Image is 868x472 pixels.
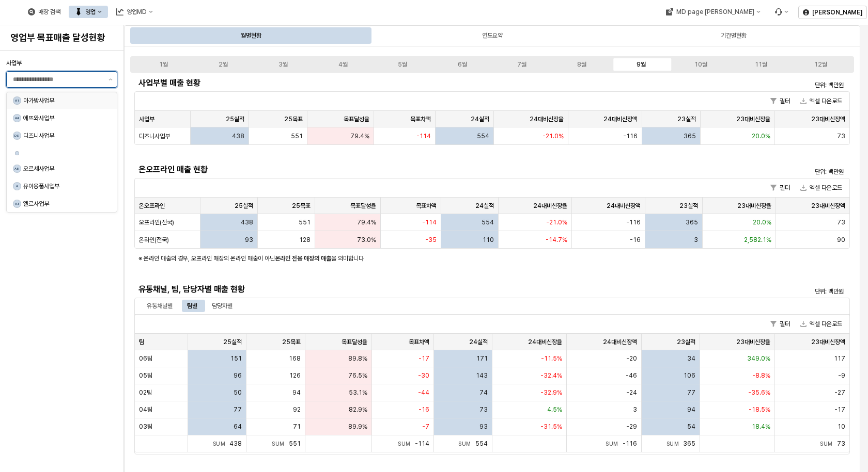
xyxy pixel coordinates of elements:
div: 영업 [85,8,96,15]
label: 9월 [612,60,672,69]
div: 월별현황 [131,27,370,44]
label: 7월 [492,60,552,69]
span: 79.4% [350,132,369,140]
span: 554 [482,218,494,226]
div: 디즈니사업부 [23,132,104,140]
span: 24대비신장액 [607,202,641,210]
span: 79.4% [357,218,376,226]
span: 117 [834,354,845,363]
span: 05팀 [139,371,152,380]
p: [PERSON_NAME] [812,8,862,17]
span: 목표차액 [416,202,437,210]
span: 551 [291,132,303,140]
span: 3 [633,405,637,414]
div: MD page 이동 [659,6,766,18]
div: 에뜨와사업부 [23,114,104,122]
span: 25목표 [282,338,301,346]
div: 1월 [159,61,168,68]
div: 8월 [577,61,586,68]
span: 110 [483,236,494,244]
div: 11월 [755,61,767,68]
span: 92 [293,405,301,414]
span: A1 [13,97,21,104]
span: -24 [626,388,637,397]
span: A3 [13,200,21,207]
span: 팀 [139,338,144,346]
div: 3월 [278,61,288,68]
span: 151 [230,354,242,363]
span: 126 [289,371,301,380]
span: 03팀 [139,422,152,431]
span: 23대비신장액 [811,202,845,210]
span: -7 [422,422,429,431]
span: Sum [398,441,415,447]
span: 목표달성율 [344,115,369,123]
span: -46 [626,371,637,380]
label: 3월 [253,60,313,69]
span: 24실적 [469,338,488,346]
span: 365 [684,132,696,140]
span: 50 [234,388,242,397]
div: 아가방사업부 [23,96,104,105]
span: 76.5% [348,371,367,380]
div: 영업MD [110,6,159,18]
span: 168 [289,354,301,363]
div: 영업MD [127,8,147,15]
div: 연도요약 [373,27,612,44]
span: 77 [687,388,695,397]
label: 4월 [313,60,373,69]
span: -114 [416,132,431,140]
h5: 사업부별 매출 현황 [138,78,667,88]
span: -17 [419,354,429,363]
span: 4.5% [547,405,562,414]
span: 목표달성율 [350,202,376,210]
span: -11.5% [541,354,562,363]
span: Sum [606,441,623,447]
span: 23대비신장율 [736,115,770,123]
p: ※ 온라인 매출의 경우, 오프라인 매장의 온라인 매출이 아닌 을 의미합니다 [138,254,726,263]
span: A9 [13,165,21,172]
strong: 온라인 전용 매장의 매출 [275,255,331,262]
span: 54 [687,422,695,431]
span: 오프라인(전국) [139,218,174,226]
span: -116 [623,132,638,140]
label: 8월 [552,60,612,69]
span: 90 [837,236,845,244]
button: 엑셀 다운로드 [796,318,846,330]
span: 73 [837,440,845,447]
span: Sum [272,441,289,447]
span: 10 [838,422,845,431]
p: 단위: 백만원 [677,80,844,90]
span: 23실적 [677,115,696,123]
span: 25목표 [284,115,303,123]
label: 6월 [432,60,492,69]
span: 96 [234,371,242,380]
div: 10월 [694,61,707,68]
span: 171 [476,354,488,363]
span: 23대비신장액 [811,115,845,123]
span: Sum [213,441,230,447]
span: 93 [245,236,253,244]
button: 엑셀 다운로드 [796,182,846,194]
div: 유통채널별 [147,300,173,312]
div: 6월 [458,61,467,68]
p: 단위: 백만원 [677,167,844,176]
label: 5월 [373,60,432,69]
span: 24대비신장율 [530,115,564,123]
span: 20.0% [752,132,770,140]
span: -16 [419,405,429,414]
div: 9월 [637,61,646,68]
span: 365 [683,440,695,447]
span: 25실적 [226,115,244,123]
span: 89.8% [348,354,367,363]
span: -114 [415,440,429,447]
span: -32.9% [540,388,562,397]
div: 월별현황 [241,29,261,42]
span: -116 [626,218,641,226]
span: 53.1% [349,388,367,397]
label: 10월 [671,60,731,69]
span: -29 [626,422,637,431]
span: 554 [475,440,488,447]
div: 12월 [814,61,827,68]
div: 2월 [219,61,228,68]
